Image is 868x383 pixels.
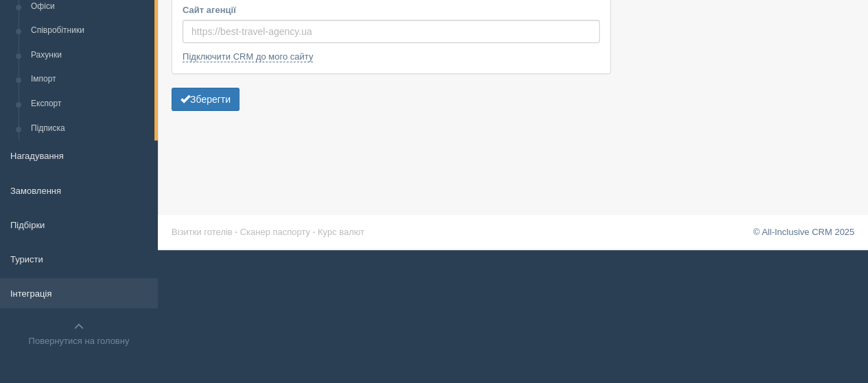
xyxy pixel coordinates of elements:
[318,227,364,237] a: Курс валют
[183,20,600,43] input: https://best-travel-agency.ua
[183,3,600,16] label: Сайт агенції
[313,227,316,237] span: ·
[753,227,854,237] a: © All-Inclusive CRM 2025
[25,92,154,116] a: Експорт
[25,67,154,92] a: Імпорт
[172,88,239,111] button: Зберегти
[172,227,233,237] a: Візитки готелів
[235,227,237,237] span: ·
[25,116,154,141] a: Підписка
[240,227,310,237] a: Сканер паспорту
[25,43,154,68] a: Рахунки
[183,51,313,62] a: Підключити CRM до мого сайту
[25,18,154,43] a: Співробітники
